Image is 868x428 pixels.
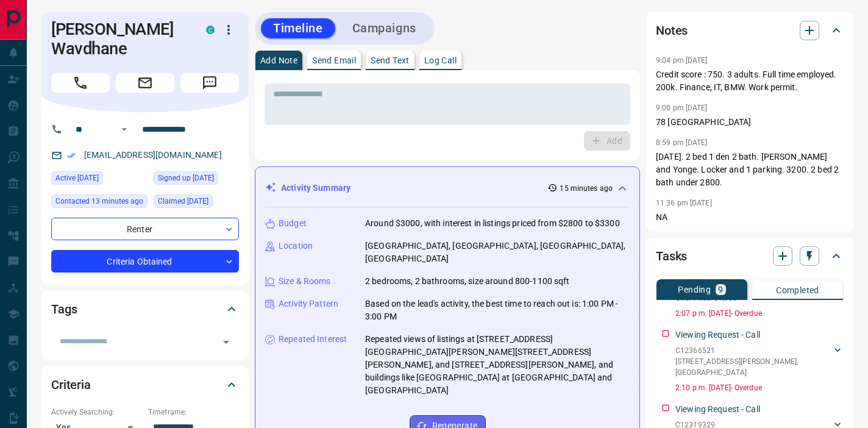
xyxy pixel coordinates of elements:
[656,246,687,266] h2: Tasks
[656,116,844,129] p: 78 [GEOGRAPHIC_DATA]
[51,294,239,324] div: Tags
[656,211,844,224] p: NA
[365,217,620,230] p: Around $3000, with interest in listings priced from $2800 to $3300
[675,343,844,380] div: C12366521[STREET_ADDRESS][PERSON_NAME],[GEOGRAPHIC_DATA]
[279,333,347,346] p: Repeated Interest
[51,407,142,418] p: Actively Searching:
[206,26,215,34] div: condos.ca
[158,172,214,184] span: Signed up [DATE]
[675,356,831,378] p: [STREET_ADDRESS][PERSON_NAME] , [GEOGRAPHIC_DATA]
[656,104,708,112] p: 9:00 pm [DATE]
[51,73,110,93] span: Call
[675,308,844,319] p: 2:07 p.m. [DATE] - Overdue
[279,298,338,310] p: Activity Pattern
[117,122,132,137] button: Open
[675,345,831,356] p: C12366521
[51,171,148,188] div: Sun Sep 14 2025
[265,177,630,199] div: Activity Summary15 minutes ago
[675,403,760,416] p: Viewing Request - Call
[675,382,844,393] p: 2:10 p.m. [DATE] - Overdue
[675,329,760,341] p: Viewing Request - Call
[365,240,630,265] p: [GEOGRAPHIC_DATA], [GEOGRAPHIC_DATA], [GEOGRAPHIC_DATA], [GEOGRAPHIC_DATA]
[51,370,239,399] div: Criteria
[55,195,143,207] span: Contacted 13 minutes ago
[718,285,723,294] p: 9
[656,21,688,40] h2: Notes
[365,298,630,323] p: Based on the lead's activity, the best time to reach out is: 1:00 PM - 3:00 PM
[776,286,819,294] p: Completed
[678,285,711,294] p: Pending
[67,151,76,160] svg: Email Verified
[424,56,457,65] p: Log Call
[279,275,331,288] p: Size & Rooms
[51,20,188,59] h1: [PERSON_NAME] Wavdhane
[560,183,613,194] p: 15 minutes ago
[51,375,91,394] h2: Criteria
[261,18,335,38] button: Timeline
[340,18,429,38] button: Campaigns
[180,73,239,93] span: Message
[154,194,239,212] div: Wed Jan 15 2025
[51,194,148,212] div: Mon Sep 15 2025
[55,172,99,184] span: Active [DATE]
[365,275,570,288] p: 2 bedrooms, 2 bathrooms, size around 800-1100 sqft
[371,56,410,65] p: Send Text
[51,218,239,240] div: Renter
[656,199,712,207] p: 11:36 pm [DATE]
[365,333,630,397] p: Repeated views of listings at [STREET_ADDRESS][GEOGRAPHIC_DATA][PERSON_NAME][STREET_ADDRESS][PERS...
[116,73,174,93] span: Email
[656,56,708,65] p: 9:04 pm [DATE]
[148,407,239,418] p: Timeframe:
[154,171,239,188] div: Sun Jan 12 2025
[656,241,844,271] div: Tasks
[279,217,307,230] p: Budget
[158,195,208,207] span: Claimed [DATE]
[281,182,350,194] p: Activity Summary
[656,151,844,189] p: [DATE]. 2 bed 1 den 2 bath. [PERSON_NAME] and Yonge. Locker and 1 parking. 3200. 2 bed 2 bath und...
[656,16,844,45] div: Notes
[260,56,297,65] p: Add Note
[279,240,313,252] p: Location
[312,56,356,65] p: Send Email
[656,68,844,94] p: Credit score : 750. 3 adults. Full time employed. 200k. Finance, IT, BMW. Work permit.
[51,299,77,319] h2: Tags
[218,333,235,351] button: Open
[84,150,222,160] a: [EMAIL_ADDRESS][DOMAIN_NAME]
[656,138,708,147] p: 8:59 pm [DATE]
[51,250,239,273] div: Criteria Obtained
